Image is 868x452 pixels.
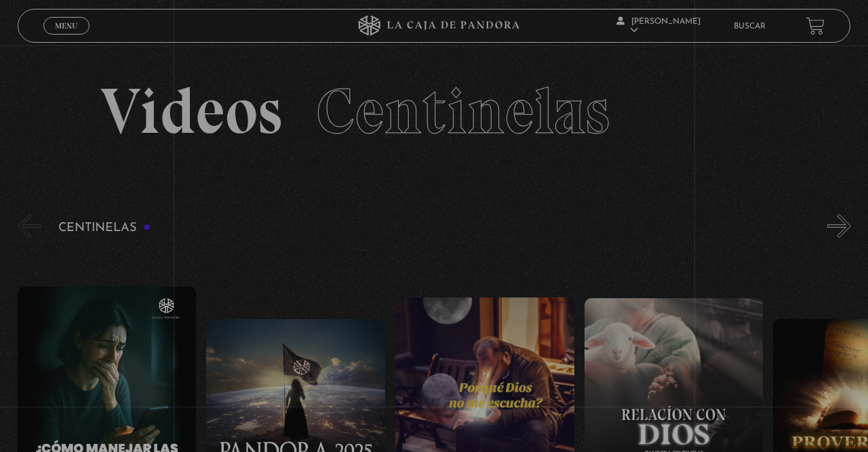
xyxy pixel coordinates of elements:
a: Buscar [734,22,766,30]
span: [PERSON_NAME] [616,18,701,35]
h3: Centinelas [58,222,151,234]
span: Centinelas [316,73,610,150]
h2: Videos [100,79,767,144]
button: Previous [18,214,41,238]
span: Menu [55,22,77,30]
button: Next [827,214,851,238]
span: Cerrar [51,33,83,43]
a: View your shopping cart [806,17,825,35]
